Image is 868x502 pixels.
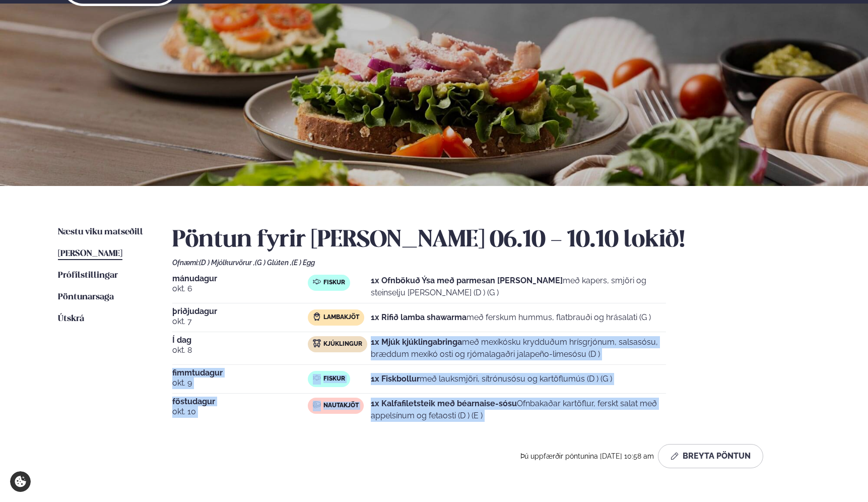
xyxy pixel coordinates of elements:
span: Næstu viku matseðill [58,228,143,236]
strong: 1x Mjúk kjúklingabringa [371,337,462,347]
span: Pöntunarsaga [58,293,114,301]
a: Pöntunarsaga [58,291,114,303]
a: [PERSON_NAME] [58,248,122,260]
span: Fiskur [323,375,345,383]
span: Þú uppfærðir pöntunina [DATE] 10:58 am [520,452,654,460]
a: Cookie settings [10,471,31,492]
span: föstudagur [172,398,308,406]
strong: 1x Fiskbollur [371,374,420,384]
span: þriðjudagur [172,307,308,316]
img: fish.svg [313,278,321,286]
p: með mexíkósku krydduðum hrísgrjónum, salsasósu, bræddum mexíkó osti og rjómalagaðri jalapeño-lime... [371,336,666,360]
strong: 1x Ofnbökuð Ýsa með parmesan [PERSON_NAME] [371,276,563,285]
p: með ferskum hummus, flatbrauði og hrásalati (G ) [371,311,651,324]
span: fimmtudagur [172,369,308,377]
strong: 1x Rifið lamba shawarma [371,312,466,322]
span: Nautakjöt [323,402,359,410]
a: Prófílstillingar [58,270,118,282]
p: með lauksmjöri, sítrónusósu og kartöflumús (D ) (G ) [371,373,612,385]
span: Kjúklingur [323,340,362,348]
button: Breyta Pöntun [658,444,763,468]
span: Útskrá [58,315,84,323]
a: Næstu viku matseðill [58,226,143,238]
span: mánudagur [172,275,308,283]
strong: 1x Kalfafiletsteik með béarnaise-sósu [371,399,517,408]
span: (E ) Egg [292,259,315,267]
span: okt. 7 [172,316,308,328]
span: okt. 8 [172,344,308,356]
span: okt. 9 [172,377,308,389]
img: beef.svg [313,401,321,409]
span: [PERSON_NAME] [58,249,122,258]
div: Ofnæmi: [172,259,810,267]
span: Lambakjöt [323,313,359,322]
p: Ofnbakaðar kartöflur, ferskt salat með appelsínum og fetaosti (D ) (E ) [371,398,666,422]
a: Útskrá [58,313,84,325]
p: með kapers, smjöri og steinselju [PERSON_NAME] (D ) (G ) [371,275,666,299]
span: Fiskur [323,279,345,287]
img: chicken.svg [313,339,321,347]
span: Prófílstillingar [58,271,118,280]
span: (G ) Glúten , [255,259,292,267]
img: fish.svg [313,374,321,382]
span: Í dag [172,336,308,344]
span: okt. 10 [172,406,308,418]
img: Lamb.svg [313,312,321,321]
h2: Pöntun fyrir [PERSON_NAME] 06.10 - 10.10 lokið! [172,226,810,255]
span: okt. 6 [172,283,308,295]
span: (D ) Mjólkurvörur , [199,259,255,267]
